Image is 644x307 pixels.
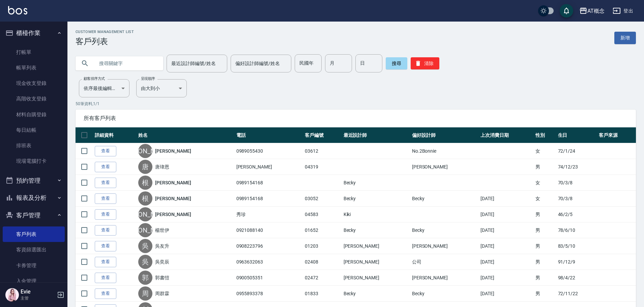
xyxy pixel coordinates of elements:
[141,76,155,81] label: 呈現順序
[155,179,191,186] a: [PERSON_NAME]
[556,238,597,254] td: 83/5/10
[534,159,556,175] td: 男
[3,226,65,242] a: 客戶列表
[410,238,479,254] td: [PERSON_NAME]
[138,160,152,174] div: 唐
[556,286,597,302] td: 72/11/22
[556,143,597,159] td: 72/1/24
[21,295,55,301] p: 主管
[76,101,636,107] p: 50 筆資料, 1 / 1
[410,286,479,302] td: Becky
[95,241,116,251] a: 查看
[303,143,342,159] td: 03612
[155,243,169,249] a: 吳友升
[95,178,116,188] a: 查看
[235,222,303,238] td: 0921088140
[155,290,169,297] a: 周群霖
[386,57,407,69] button: 搜尋
[95,209,116,220] a: 查看
[3,44,65,60] a: 打帳單
[155,274,169,281] a: 郭書愷
[342,207,410,222] td: Kiki
[534,191,556,207] td: 女
[235,207,303,222] td: 秀珍
[3,91,65,106] a: 高階收支登錄
[534,270,556,286] td: 男
[3,273,65,289] a: 入金管理
[577,4,607,18] button: AT概念
[410,143,479,159] td: No.2Bonnie
[235,286,303,302] td: 0955893378
[95,288,116,299] a: 查看
[479,207,534,222] td: [DATE]
[95,273,116,283] a: 查看
[410,159,479,175] td: [PERSON_NAME]
[587,7,605,15] div: AT概念
[5,288,19,302] img: Person
[138,255,152,269] div: 吳
[556,270,597,286] td: 98/4/22
[235,127,303,143] th: 電話
[614,32,636,44] a: 新增
[84,76,105,81] label: 顧客排序方式
[303,191,342,207] td: 03052
[556,222,597,238] td: 78/6/10
[479,191,534,207] td: [DATE]
[411,57,439,69] button: 清除
[479,238,534,254] td: [DATE]
[155,163,169,170] a: 唐瑋恩
[556,254,597,270] td: 91/12/9
[155,148,191,154] a: [PERSON_NAME]
[95,162,116,172] a: 查看
[3,107,65,122] a: 材料自購登錄
[303,127,342,143] th: 客戶編號
[3,258,65,273] a: 卡券管理
[534,143,556,159] td: 女
[556,127,597,143] th: 生日
[3,242,65,257] a: 客資篩選匯出
[84,115,628,122] span: 所有客戶列表
[303,270,342,286] td: 02472
[93,127,137,143] th: 詳細資料
[410,270,479,286] td: [PERSON_NAME]
[95,193,116,204] a: 查看
[479,270,534,286] td: [DATE]
[8,6,27,14] img: Logo
[303,159,342,175] td: 04319
[3,207,65,224] button: 客戶管理
[3,60,65,75] a: 帳單列表
[76,30,134,34] h2: Customer Management List
[235,191,303,207] td: 0989154168
[342,222,410,238] td: Becky
[342,270,410,286] td: [PERSON_NAME]
[534,238,556,254] td: 男
[303,238,342,254] td: 01203
[95,146,116,156] a: 查看
[3,138,65,153] a: 排班表
[138,176,152,190] div: 根
[410,191,479,207] td: Becky
[76,37,134,46] h3: 客戶列表
[95,257,116,267] a: 查看
[155,258,169,265] a: 吳奕辰
[303,222,342,238] td: 01652
[138,144,152,158] div: [PERSON_NAME]
[136,79,187,97] div: 由大到小
[556,191,597,207] td: 70/3/8
[410,254,479,270] td: 公司
[3,189,65,207] button: 報表及分析
[556,159,597,175] td: 74/12/23
[95,225,116,236] a: 查看
[303,254,342,270] td: 02408
[479,254,534,270] td: [DATE]
[94,54,158,72] input: 搜尋關鍵字
[479,286,534,302] td: [DATE]
[155,195,191,202] a: [PERSON_NAME]
[560,4,573,18] button: save
[138,223,152,237] div: [PERSON_NAME]
[534,207,556,222] td: 男
[534,175,556,191] td: 女
[410,222,479,238] td: Becky
[235,159,303,175] td: [PERSON_NAME]
[479,127,534,143] th: 上次消費日期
